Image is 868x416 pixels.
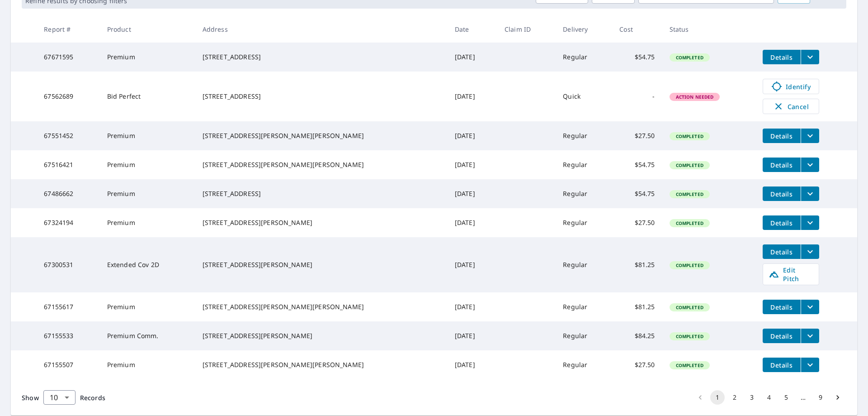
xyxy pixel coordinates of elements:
[801,129,819,143] button: filesDropdownBtn-67551452
[80,393,105,402] span: Records
[801,244,819,259] button: filesDropdownBtn-67300531
[203,92,440,101] div: [STREET_ADDRESS]
[37,321,99,350] td: 67155533
[556,350,612,379] td: Regular
[448,321,497,350] td: [DATE]
[612,208,662,237] td: $27.50
[662,16,755,43] th: Status
[763,358,801,372] button: detailsBtn-67155507
[556,150,612,179] td: Regular
[763,263,819,285] a: Edit Pitch
[769,266,813,283] span: Edit Pitch
[556,121,612,150] td: Regular
[769,81,813,92] span: Identify
[670,133,709,139] span: Completed
[763,215,801,230] button: detailsBtn-67324194
[796,393,811,402] div: …
[763,186,801,201] button: detailsBtn-67486662
[448,179,497,208] td: [DATE]
[710,390,725,405] button: page 1
[779,390,793,405] button: Go to page 5
[100,208,195,237] td: Premium
[37,208,99,237] td: 67324194
[727,390,742,405] button: Go to page 2
[692,390,846,405] nav: pagination navigation
[100,43,195,72] td: Premium
[801,300,819,314] button: filesDropdownBtn-67155617
[448,121,497,150] td: [DATE]
[670,162,709,168] span: Completed
[762,390,776,405] button: Go to page 4
[100,16,195,43] th: Product
[745,390,759,405] button: Go to page 3
[763,129,801,143] button: detailsBtn-67551452
[203,260,440,269] div: [STREET_ADDRESS][PERSON_NAME]
[448,237,497,292] td: [DATE]
[768,332,795,340] span: Details
[612,150,662,179] td: $54.75
[813,390,828,405] button: Go to page 9
[448,208,497,237] td: [DATE]
[768,219,795,227] span: Details
[37,350,99,379] td: 67155507
[37,292,99,321] td: 67155617
[556,43,612,72] td: Regular
[203,331,440,340] div: [STREET_ADDRESS][PERSON_NAME]
[497,16,556,43] th: Claim ID
[556,72,612,121] td: Quick
[203,131,440,140] div: [STREET_ADDRESS][PERSON_NAME][PERSON_NAME]
[801,358,819,372] button: filesDropdownBtn-67155507
[830,390,845,405] button: Go to next page
[670,262,709,268] span: Completed
[670,191,709,197] span: Completed
[37,150,99,179] td: 67516421
[768,132,795,140] span: Details
[37,43,99,72] td: 67671595
[763,329,801,343] button: detailsBtn-67155533
[772,101,810,112] span: Cancel
[37,179,99,208] td: 67486662
[763,79,819,94] a: Identify
[37,16,99,43] th: Report #
[556,292,612,321] td: Regular
[556,208,612,237] td: Regular
[768,361,795,369] span: Details
[556,16,612,43] th: Delivery
[100,150,195,179] td: Premium
[612,121,662,150] td: $27.50
[37,237,99,292] td: 67300531
[100,237,195,292] td: Extended Cov 2D
[612,237,662,292] td: $81.25
[100,72,195,121] td: Bid Perfect
[203,53,440,62] div: [STREET_ADDRESS]
[100,350,195,379] td: Premium
[43,390,75,405] div: Show 10 records
[556,179,612,208] td: Regular
[448,72,497,121] td: [DATE]
[670,362,709,368] span: Completed
[763,50,801,64] button: detailsBtn-67671595
[43,385,75,410] div: 10
[801,158,819,172] button: filesDropdownBtn-67516421
[801,186,819,201] button: filesDropdownBtn-67486662
[100,321,195,350] td: Premium Comm.
[768,161,795,169] span: Details
[100,292,195,321] td: Premium
[763,99,819,114] button: Cancel
[448,292,497,321] td: [DATE]
[670,94,719,100] span: Action Needed
[801,50,819,64] button: filesDropdownBtn-67671595
[203,189,440,198] div: [STREET_ADDRESS]
[801,329,819,343] button: filesDropdownBtn-67155533
[768,190,795,198] span: Details
[37,121,99,150] td: 67551452
[768,53,795,62] span: Details
[801,215,819,230] button: filesDropdownBtn-67324194
[203,218,440,227] div: [STREET_ADDRESS][PERSON_NAME]
[100,121,195,150] td: Premium
[612,43,662,72] td: $54.75
[203,160,440,169] div: [STREET_ADDRESS][PERSON_NAME][PERSON_NAME]
[448,43,497,72] td: [DATE]
[768,248,795,256] span: Details
[763,244,801,259] button: detailsBtn-67300531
